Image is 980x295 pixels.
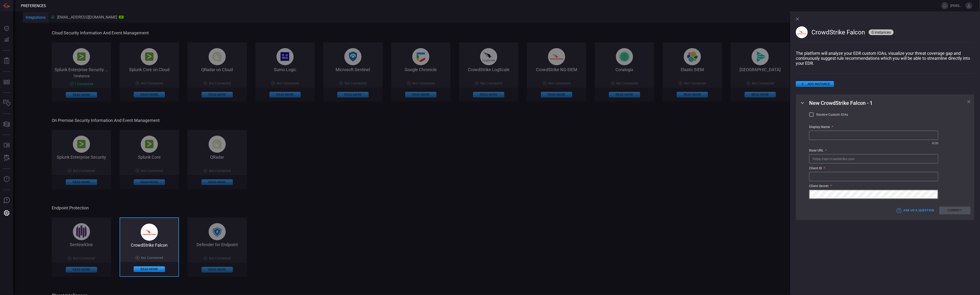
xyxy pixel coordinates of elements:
[796,81,834,87] button: ADD INSTANCE
[811,29,865,36] span: CrowdStrike Falcon
[932,141,938,145] div: 0 / 20
[1,76,12,88] button: MITRE - Detection Posture
[141,224,158,241] img: crowdstrike_falcon-DF2rzYKc.png
[1,97,12,109] button: Inventory
[51,15,124,19] div: [EMAIL_ADDRESS][DOMAIN_NAME]
[48,11,127,23] button: [EMAIL_ADDRESS][DOMAIN_NAME]SP
[809,125,938,129] div: Display Name
[134,266,165,272] button: Read More
[52,205,789,210] span: Endpoint Protection
[896,207,935,214] button: Ask Us a Question
[872,30,874,35] span: 0
[950,4,963,8] span: [PERSON_NAME].[PERSON_NAME]
[1,34,12,46] button: Detections
[816,112,848,117] span: Receive Custom IOAs
[23,12,48,23] button: Integrations
[119,16,124,18] div: SP
[1,174,12,185] button: Threat Intelligence
[52,30,789,35] span: Cloud Security Information and Event Management
[809,154,938,163] input: https://api.crowdstrike.com
[1,195,12,206] button: Ask Us A Question
[52,118,789,123] span: On Premise Security Information and Event Management
[120,243,178,248] div: CrowdStrike Falcon
[1,23,12,34] button: Dashboard
[1,119,12,130] button: Cards
[796,51,974,66] p: The platform will analyze your EDR custom IOAs, visualize your threat coverage gap and continuous...
[1,140,12,151] button: Rule Catalog
[875,30,891,35] span: instances
[809,100,873,106] span: New CrowdStrike Falcon - 1
[809,184,938,188] div: Client Secret
[1,152,12,164] button: ALERT ANALYSIS
[809,166,938,170] div: Client ID
[809,148,938,152] div: Base URL
[1,207,12,219] button: Preferences
[141,256,163,260] span: Not Connected
[1,55,12,67] button: Reports
[21,4,46,8] span: Preferences
[796,26,808,38] img: crowdstrike_falcon-DF2rzYKc.png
